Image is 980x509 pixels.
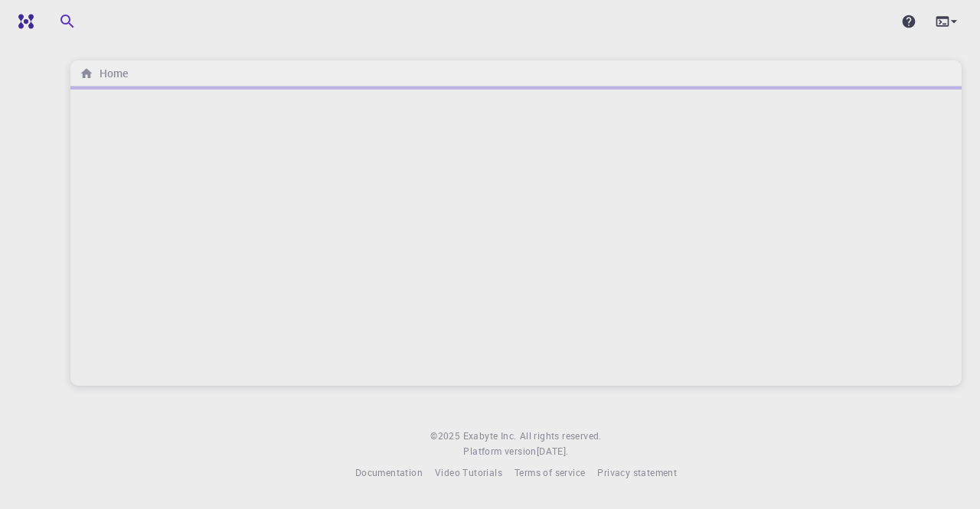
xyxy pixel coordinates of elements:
span: Exabyte Inc. [463,429,517,442]
a: Exabyte Inc. [463,429,517,444]
a: Terms of service [514,465,585,481]
span: Privacy statement [597,466,677,478]
span: © 2025 [430,429,462,444]
span: Video Tutorials [435,466,502,478]
span: [DATE] . [537,445,569,457]
a: Video Tutorials [435,465,502,481]
span: Documentation [355,466,423,478]
span: Platform version [463,444,536,459]
span: All rights reserved. [520,429,602,444]
h6: Home [93,65,128,82]
span: Terms of service [514,466,585,478]
a: [DATE]. [537,444,569,459]
a: Documentation [355,465,423,481]
img: logo [12,14,34,29]
nav: breadcrumb [77,65,131,82]
a: Privacy statement [597,465,677,481]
